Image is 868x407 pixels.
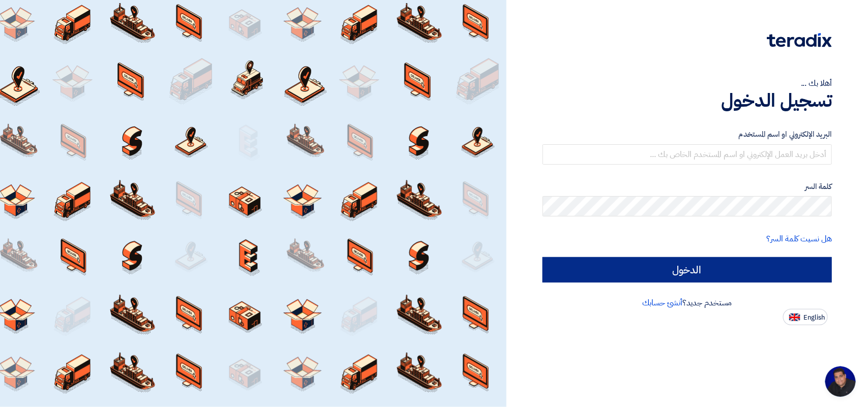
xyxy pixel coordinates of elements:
[543,297,832,309] div: مستخدم جديد؟
[767,233,832,245] a: هل نسيت كلمة السر؟
[543,77,832,89] div: أهلا بك ...
[543,181,832,193] label: كلمة السر
[783,309,828,325] button: English
[543,257,832,283] input: الدخول
[825,366,856,397] div: Open chat
[642,297,682,309] a: أنشئ حسابك
[789,314,800,321] img: en-US.png
[543,144,832,165] input: أدخل بريد العمل الإلكتروني او اسم المستخدم الخاص بك ...
[803,314,825,321] span: English
[767,33,832,47] img: Teradix logo
[543,89,832,112] h1: تسجيل الدخول
[543,129,832,140] label: البريد الإلكتروني او اسم المستخدم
